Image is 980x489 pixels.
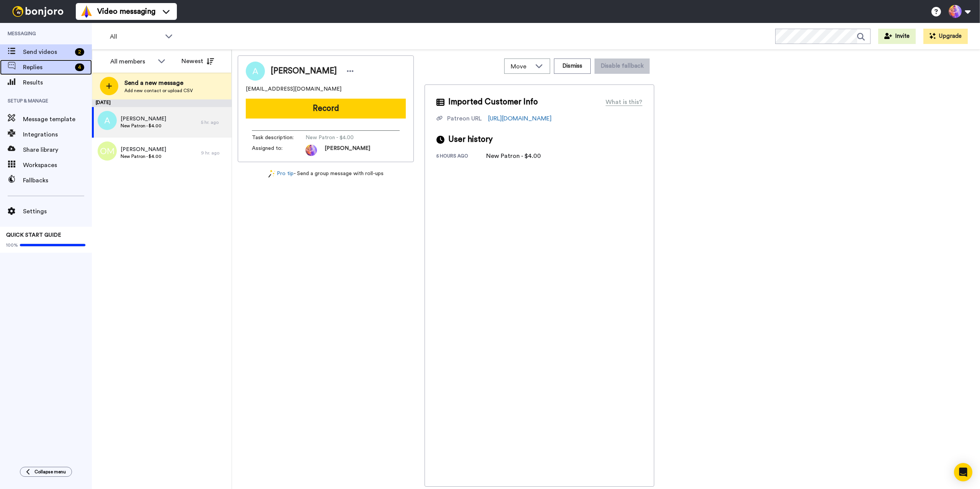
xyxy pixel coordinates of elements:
[20,467,72,477] button: Collapse menu
[121,123,166,129] span: New Patron - $4.00
[23,63,72,72] span: Replies
[268,170,294,178] a: Pro tip
[923,29,968,44] button: Upgrade
[110,32,161,41] span: All
[23,47,72,57] span: Send videos
[252,134,305,141] span: Task description :
[23,115,92,124] span: Message template
[23,161,92,170] span: Workspaces
[486,151,541,161] div: New Patron - $4.00
[92,99,232,107] div: [DATE]
[954,463,972,481] div: Open Intercom Messenger
[271,65,337,77] span: [PERSON_NAME]
[176,54,220,69] button: Newest
[23,176,92,185] span: Fallbacks
[488,115,552,122] a: [URL][DOMAIN_NAME]
[23,78,92,87] span: Results
[80,5,93,18] img: vm-color.svg
[511,62,531,71] span: Move
[554,58,591,74] button: Dismiss
[23,130,92,139] span: Integrations
[246,62,265,81] img: Image of Antti
[75,63,84,71] div: 4
[121,146,166,153] span: [PERSON_NAME]
[98,141,117,161] img: om.png
[305,134,378,141] span: New Patron - $4.00
[606,97,642,107] div: What is this?
[110,57,154,66] div: All members
[34,469,66,475] span: Collapse menu
[98,111,117,130] img: a.png
[121,153,166,159] span: New Patron - $4.00
[252,145,305,156] span: Assigned to:
[246,99,406,119] button: Record
[448,96,538,108] span: Imported Customer Info
[124,88,193,94] span: Add new contact or upload CSV
[23,207,92,216] span: Settings
[447,114,482,123] div: Patreon URL
[121,115,166,123] span: [PERSON_NAME]
[97,6,155,17] span: Video messaging
[448,134,493,145] span: User history
[325,145,370,156] span: [PERSON_NAME]
[75,48,84,56] div: 2
[268,170,275,178] img: magic-wand.svg
[201,119,228,125] div: 5 hr. ago
[9,6,67,17] img: bj-logo-header-white.svg
[6,232,61,238] span: QUICK START GUIDE
[124,78,193,88] span: Send a new message
[878,29,916,44] button: Invite
[305,145,317,156] img: photo.jpg
[238,170,414,178] div: - Send a group message with roll-ups
[246,85,341,93] span: [EMAIL_ADDRESS][DOMAIN_NAME]
[6,242,18,248] span: 100%
[436,153,486,161] div: 5 hours ago
[595,58,650,74] button: Disable fallback
[201,150,228,156] div: 9 hr. ago
[23,145,92,154] span: Share library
